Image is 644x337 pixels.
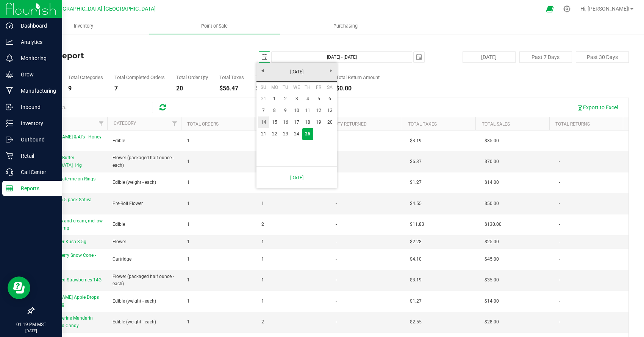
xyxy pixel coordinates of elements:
p: Dashboard [13,21,59,30]
th: Friday [313,82,324,93]
a: 25 [302,128,313,140]
p: Retail [13,151,59,160]
span: 1 [261,238,264,245]
td: Current focused date is Thursday, September 25, 2025 [302,128,313,140]
span: - [336,276,337,284]
span: - [336,200,337,207]
span: Birdies Ultra 5 pack Sativa Blend 4.2 g [38,197,92,210]
a: 21 [258,128,269,140]
span: Flower [113,238,126,245]
a: Total Orders [187,121,219,127]
span: [US_STATE][GEOGRAPHIC_DATA] [GEOGRAPHIC_DATA] [22,6,156,12]
a: 12 [313,105,324,116]
span: $35.00 [485,276,499,284]
span: Blackberries and cream, mellow Indica 1000mg [38,218,103,231]
iframe: Resource center [8,276,30,299]
span: 2 [261,318,264,326]
a: 4 [302,93,313,105]
p: Analytics [13,37,59,47]
a: 8 [269,105,280,116]
p: Call Center [13,168,59,177]
inline-svg: Call Center [6,168,13,176]
p: Monitoring [13,54,59,63]
span: 1 [187,200,190,207]
div: 20 [176,85,208,92]
span: Pre-Roll Flower [113,200,143,207]
span: $25.00 [485,238,499,245]
th: Sunday [258,82,269,93]
a: Previous [256,65,268,76]
input: Search... [39,102,153,113]
a: Total Taxes [408,121,437,127]
span: $6.37 [410,158,422,165]
span: Cartridge [113,256,131,263]
inline-svg: Inbound [6,103,13,111]
a: 22 [269,128,280,140]
a: 11 [302,105,313,116]
inline-svg: Outbound [6,136,13,143]
inline-svg: Inventory [6,120,13,127]
a: 6 [324,93,335,105]
inline-svg: Manufacturing [6,87,13,95]
div: Total Return Amount [336,75,380,80]
a: 3 [291,93,302,105]
span: Flav - Blueberry Snow Cone - DUOS 1G [38,253,96,265]
p: Outbound [13,135,59,144]
span: DGT - Master Kush 3.5g [38,239,86,244]
button: Past 7 Days [519,51,572,63]
th: Wednesday [291,82,302,93]
span: 1 [187,238,190,245]
p: 01:19 PM MST [3,321,59,328]
span: $2.55 [410,318,422,326]
span: $11.83 [410,221,424,228]
a: Category [114,121,136,126]
a: Total Returns [555,121,590,127]
a: 2 [280,93,291,105]
span: $1.27 [410,179,422,186]
a: Purchasing [280,18,411,34]
th: Saturday [324,82,335,93]
span: $45.00 [485,256,499,263]
a: 31 [258,93,269,105]
th: Monday [269,82,280,93]
span: 1 [261,298,264,305]
a: 5 [313,93,324,105]
span: Point of Sale [191,23,238,30]
a: 20 [324,116,335,128]
span: Edible (weight - each) [113,298,156,305]
a: 1 [269,93,280,105]
span: 1 [187,318,190,326]
span: Edible [113,221,125,228]
span: 1 [187,137,190,144]
span: Edible (weight - each) [113,179,156,186]
a: 15 [269,116,280,128]
th: Tuesday [280,82,291,93]
span: Inventory [64,23,103,30]
span: - [336,221,337,228]
div: Total Order Qty [176,75,208,80]
a: 7 [258,105,269,116]
p: Grow [13,70,59,79]
span: - [559,256,560,263]
inline-svg: Dashboard [6,22,13,30]
span: 1 [261,256,264,263]
th: Thursday [302,82,313,93]
span: 1 [261,276,264,284]
span: Hi, [PERSON_NAME]! [580,6,630,12]
span: [PERSON_NAME] Apple Drops 10pc 100mg [38,295,99,307]
a: 9 [280,105,291,116]
p: [DATE] [3,328,59,334]
span: $3.19 [410,137,422,144]
a: 10 [291,105,302,116]
span: Pucks Tangerine Mandarin 100mg Hard Candy [38,315,93,328]
p: Manufacturing [13,86,59,95]
span: $14.00 [485,179,499,186]
div: $0.00 [336,85,380,92]
inline-svg: Retail [6,152,13,160]
span: $70.00 [485,158,499,165]
div: Total Completed Orders [114,75,165,80]
a: 16 [280,116,291,128]
a: 24 [291,128,302,140]
span: Purchasing [323,23,368,30]
span: HWF - Melted Strawberries 14G [38,277,102,283]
